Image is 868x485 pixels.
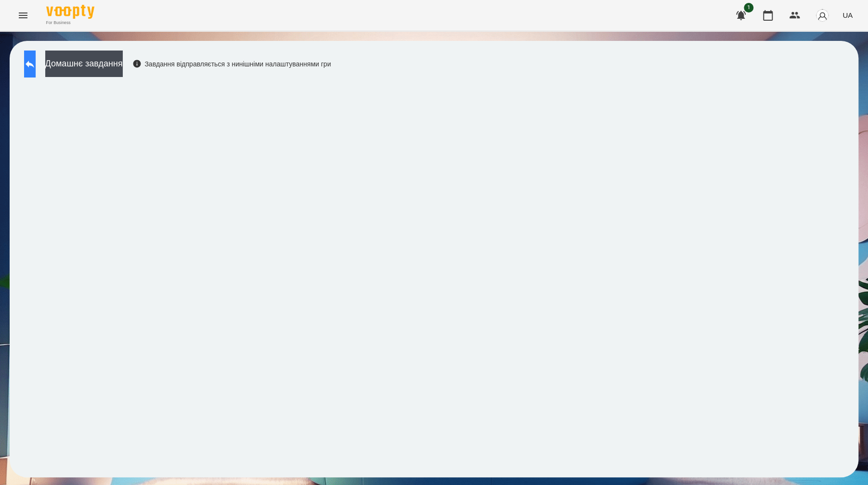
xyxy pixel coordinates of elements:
button: Menu [12,4,35,27]
button: UA [839,6,856,24]
img: avatar_s.png [816,9,829,22]
span: For Business [46,20,94,26]
div: Завдання відправляється з нинішніми налаштуваннями гри [132,59,331,69]
button: Домашнє завдання [45,51,123,77]
span: UA [842,10,853,20]
span: 1 [744,3,753,13]
img: Voopty Logo [46,5,94,19]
